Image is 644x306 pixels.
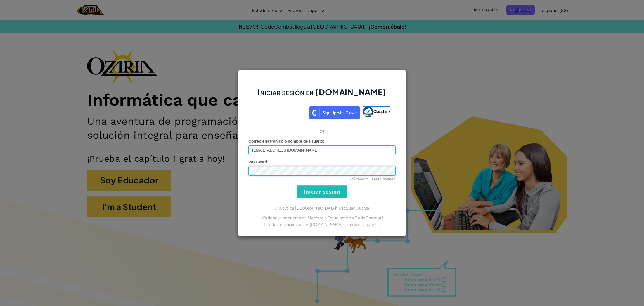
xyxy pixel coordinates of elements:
p: or [319,128,325,134]
h2: Iniciar sesión en [DOMAIN_NAME] [248,87,396,103]
p: Puedes iniciar sesión en [DOMAIN_NAME] usando esa cuenta. [248,221,396,228]
a: ¿Nuevo en [GEOGRAPHIC_DATA]? Crea una Cuenta [275,206,369,210]
label: : [248,138,325,144]
img: clever_sso_button@2x.png [309,106,360,119]
span: Password [248,160,267,164]
p: ¿Ya tienes una cuenta de Maestro o Estudiante en CodeCombat? [248,214,396,221]
input: Iniciar sesión [297,185,347,198]
img: classlink-logo-small.png [363,107,373,117]
a: ¿Olvidaste tu contraseña? [350,176,396,181]
span: Correo electrónico o nombre de usuario [248,139,323,143]
span: ClassLink [373,109,390,114]
iframe: Botón de Acceder con Google [251,106,309,118]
